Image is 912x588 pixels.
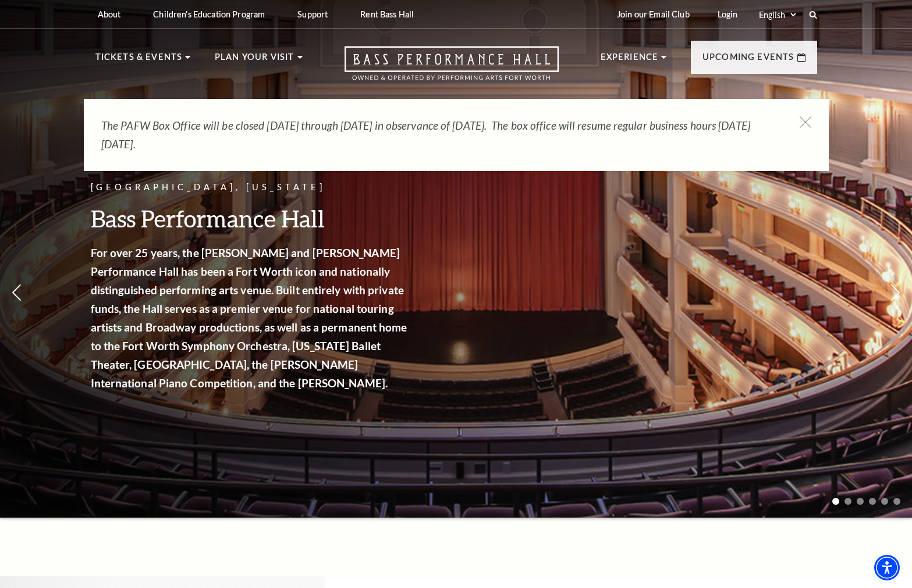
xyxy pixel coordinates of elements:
[91,180,411,195] p: [GEOGRAPHIC_DATA], [US_STATE]
[101,119,750,151] em: The PAFW Box Office will be closed [DATE] through [DATE] in observance of [DATE]. The box office ...
[757,9,798,20] select: Select:
[360,9,414,19] p: Rent Bass Hall
[215,50,294,71] p: Plan Your Visit
[91,246,407,390] strong: For over 25 years, the [PERSON_NAME] and [PERSON_NAME] Performance Hall has been a Fort Worth ico...
[91,204,411,233] h3: Bass Performance Hall
[98,9,121,19] p: About
[874,555,900,580] div: Accessibility Menu
[702,50,794,71] p: Upcoming Events
[153,9,265,19] p: Children's Education Program
[297,9,328,19] p: Support
[95,50,183,71] p: Tickets & Events
[601,50,659,71] p: Experience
